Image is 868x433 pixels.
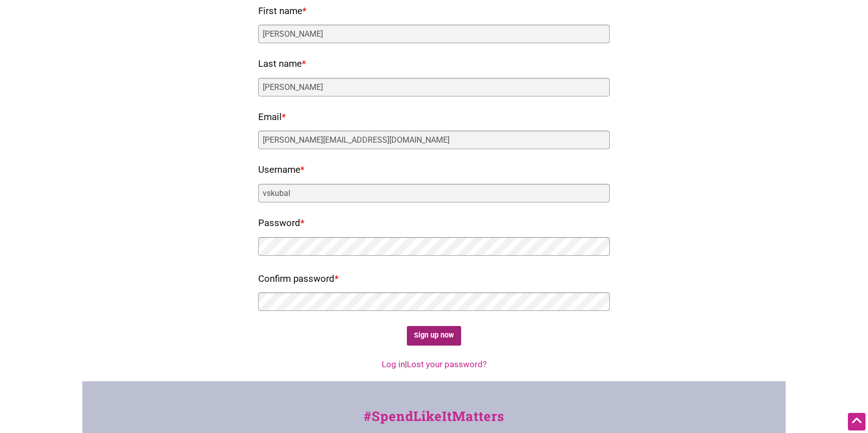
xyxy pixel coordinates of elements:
[258,56,306,73] label: Last name
[407,359,487,369] a: Lost your password?
[92,358,776,371] div: |
[382,359,405,369] a: Log in
[258,3,306,20] label: First name
[258,271,339,288] label: Confirm password
[258,162,304,179] label: Username
[258,109,286,126] label: Email
[258,215,304,232] label: Password
[848,413,865,430] div: Scroll Back to Top
[407,326,462,346] input: Sign up now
